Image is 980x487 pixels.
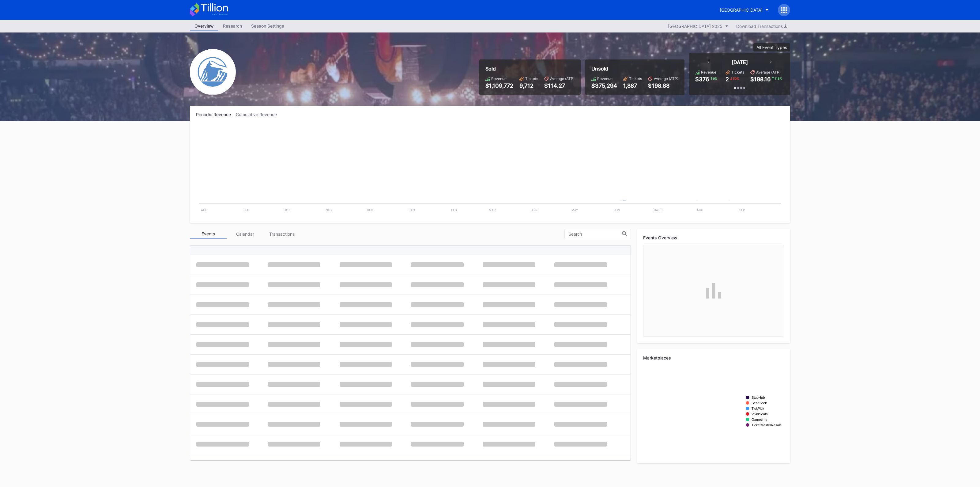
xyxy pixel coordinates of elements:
div: Average (ATP) [654,76,678,81]
div: 1,887 [623,82,642,89]
text: Apr [531,208,537,212]
button: [GEOGRAPHIC_DATA] [715,4,773,16]
div: 118 % [774,76,782,81]
div: [GEOGRAPHIC_DATA] 2025 [668,24,722,29]
text: Sep [243,208,249,212]
text: May [571,208,578,212]
text: Jan [409,208,415,212]
text: StubHub [752,396,765,399]
div: [DATE] [732,59,748,65]
div: Transactions [263,229,300,239]
div: Events Overview [643,235,784,240]
div: Revenue [701,70,716,74]
div: Revenue [491,76,507,81]
div: Tickets [731,70,744,74]
button: Download Transactions [733,22,790,30]
a: Research [218,21,247,31]
div: Tickets [525,76,538,81]
div: 2 [726,76,729,82]
div: $114.27 [544,82,575,89]
div: $1,109,772 [485,82,513,89]
div: $198.88 [648,82,678,89]
div: $376 [695,76,709,82]
div: Tickets [629,76,642,81]
div: 9,712 [519,82,538,89]
div: Unsold [591,66,678,72]
button: [GEOGRAPHIC_DATA] 2025 [665,22,732,30]
div: Marketplaces [643,355,784,360]
a: Overview [190,21,218,31]
input: Search [568,232,622,237]
div: 9 % [712,76,718,81]
text: SeatGeek [752,401,767,405]
div: $188.16 [750,76,771,82]
text: TicketMasterResale [752,423,782,427]
div: Calendar [227,229,263,239]
text: Sep [739,208,745,212]
text: Jun [614,208,620,212]
svg: Chart title [196,125,784,217]
text: Gametime [752,418,767,421]
text: [DATE] [653,208,663,212]
div: 50 % [732,76,740,81]
div: All Event Types [756,45,787,50]
text: Oct [284,208,290,212]
img: Devils-Logo.png [190,49,236,95]
text: Mar [489,208,496,212]
div: Periodic Revenue [196,112,236,117]
a: Season Settings [247,21,289,31]
button: All Event Types [753,43,790,51]
div: Events [190,229,227,239]
div: Cumulative Revenue [236,112,282,117]
div: Download Transactions [736,24,787,29]
text: Aug [201,208,207,212]
div: Average (ATP) [550,76,575,81]
svg: Chart title [643,365,784,457]
text: Dec [367,208,373,212]
text: VividSeats [752,412,768,416]
text: Feb [451,208,457,212]
text: Aug [697,208,703,212]
div: Average (ATP) [756,70,781,74]
div: Sold [485,66,575,72]
text: TickPick [752,407,764,410]
div: Revenue [597,76,612,81]
div: [GEOGRAPHIC_DATA] [720,7,763,13]
div: $375,294 [591,82,617,89]
text: Nov [326,208,333,212]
